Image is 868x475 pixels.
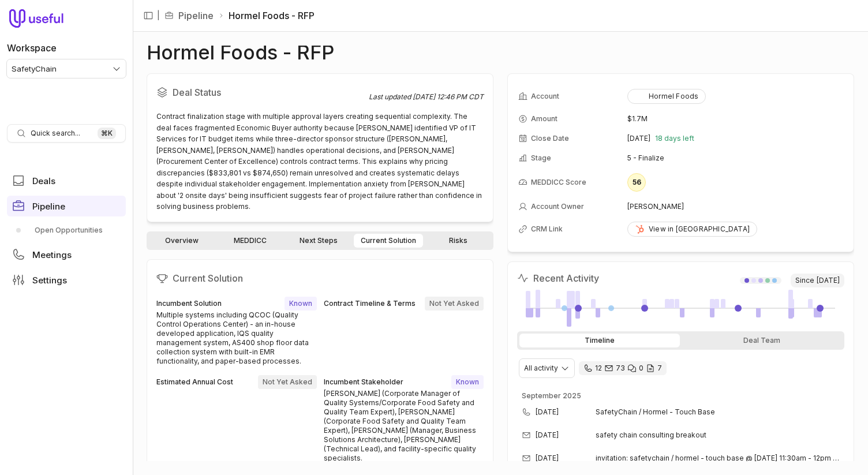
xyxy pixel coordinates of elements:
[98,128,116,139] kbd: ⌘ K
[32,202,65,211] span: Pipeline
[218,9,315,23] li: Hormel Foods - RFP
[149,234,215,248] a: Overview
[413,92,484,101] time: [DATE] 12:46 PM CDT
[7,41,57,55] label: Workspace
[178,9,214,23] a: Pipeline
[655,134,694,143] span: 18 days left
[7,221,126,240] div: Pipeline submenu
[531,114,558,124] span: Amount
[517,271,599,285] h2: Recent Activity
[324,389,484,463] div: [PERSON_NAME] (Corporate Manager of Quality Systems/Corporate Food Safety and Quality Team Expert...
[7,196,126,216] a: Pipeline
[682,334,843,347] div: Deal Team
[531,134,569,143] span: Close Date
[369,92,484,102] div: Last updated
[7,270,126,290] a: Settings
[531,154,551,163] span: Stage
[531,92,559,101] span: Account
[32,177,55,185] span: Deals
[627,89,706,104] button: Hormel Foods
[156,298,222,309] div: Incumbent Solution
[32,250,72,259] span: Meetings
[627,173,646,192] div: 56
[147,46,334,59] h1: Hormel Foods - RFP
[531,225,563,234] span: CRM Link
[627,134,650,143] time: [DATE]
[7,170,126,191] a: Deals
[32,276,67,285] span: Settings
[536,407,559,417] time: [DATE]
[817,276,840,285] time: [DATE]
[140,7,157,24] button: Collapse sidebar
[156,83,369,102] h2: Deal Status
[635,225,750,234] div: View in [GEOGRAPHIC_DATA]
[627,110,843,128] td: $1.7M
[627,197,843,216] td: [PERSON_NAME]
[285,297,317,311] span: Known
[579,361,667,375] div: 12 calls and 73 email threads
[324,376,403,388] div: Incumbent Stakeholder
[156,376,233,388] div: Estimated Annual Cost
[324,298,416,309] div: Contract Timeline & Terms
[536,454,559,463] time: [DATE]
[7,221,126,240] a: Open Opportunities
[536,431,559,440] time: [DATE]
[156,269,484,287] h2: Current Solution
[791,274,844,287] span: Since
[157,9,160,23] span: |
[522,391,581,400] time: September 2025
[519,334,680,347] div: Timeline
[425,297,484,311] span: Not Yet Asked
[217,234,283,248] a: MEDDICC
[627,149,843,167] td: 5 - Finalize
[635,92,698,101] div: Hormel Foods
[31,129,80,138] span: Quick search...
[425,234,491,248] a: Risks
[596,454,840,463] span: invitation: safetychain / hormel - touch base @ [DATE] 11:30am - 12pm (cdt) ([EMAIL_ADDRESS][DOMA...
[531,202,584,211] span: Account Owner
[7,244,126,265] a: Meetings
[531,178,586,187] span: MEDDICC Score
[596,431,706,440] span: safety chain consulting breakout
[627,222,757,237] a: View in [GEOGRAPHIC_DATA]
[596,407,826,417] span: SafetyChain / Hormel - Touch Base
[451,375,484,389] span: Known
[156,311,317,366] div: Multiple systems including QCOC (Quality Control Operations Center) - an in-house developed appli...
[354,234,423,248] a: Current Solution
[258,375,317,389] span: Not Yet Asked
[156,111,484,212] div: Contract finalization stage with multiple approval layers creating sequential complexity. The dea...
[286,234,351,248] a: Next Steps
